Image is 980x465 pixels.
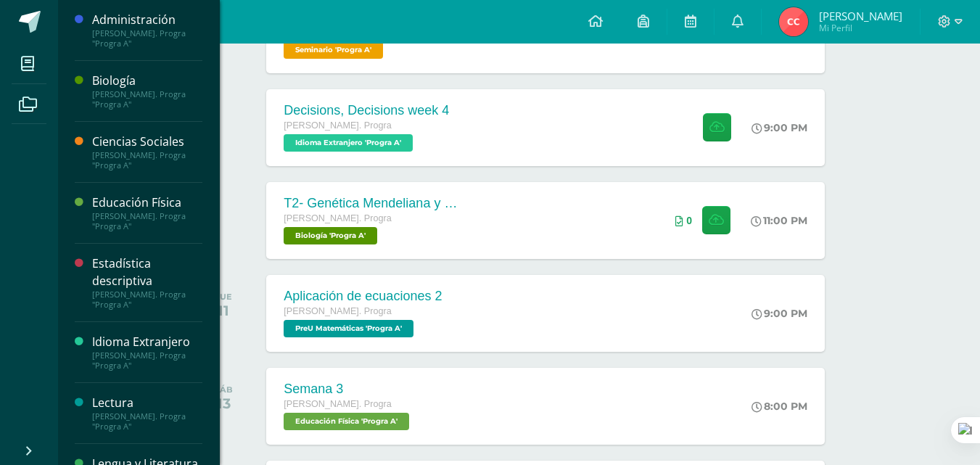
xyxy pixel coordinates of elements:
a: Biología[PERSON_NAME]. Progra "Progra A" [92,73,202,110]
span: PreU Matemáticas 'Progra A' [284,320,413,337]
div: Lectura [92,395,202,411]
div: [PERSON_NAME]. Progra "Progra A" [92,89,202,110]
span: [PERSON_NAME]. Progra [284,306,391,316]
a: Ciencias Sociales[PERSON_NAME]. Progra "Progra A" [92,133,202,170]
span: [PERSON_NAME]. Progra [284,120,391,131]
div: SÁB [215,384,233,395]
div: Biología [92,73,202,89]
div: 13 [215,395,233,412]
div: Educación Física [92,194,202,211]
span: [PERSON_NAME]. Progra [284,213,391,223]
span: Educación Física 'Progra A' [284,413,409,430]
a: Educación Física[PERSON_NAME]. Progra "Progra A" [92,194,202,231]
span: Mi Perfil [819,22,902,34]
div: Ciencias Sociales [92,133,202,150]
div: 9:00 PM [752,121,807,134]
div: 8:00 PM [752,400,807,413]
div: Archivos entregados [675,215,692,226]
div: Aplicación de ecuaciones 2 [284,289,442,304]
div: [PERSON_NAME]. Progra "Progra A" [92,289,202,310]
div: Estadística descriptiva [92,255,202,289]
div: [PERSON_NAME]. Progra "Progra A" [92,411,202,432]
a: Estadística descriptiva[PERSON_NAME]. Progra "Progra A" [92,255,202,309]
a: Administración[PERSON_NAME]. Progra "Progra A" [92,12,202,49]
div: JUE [215,292,232,302]
span: [PERSON_NAME] [819,9,902,23]
div: [PERSON_NAME]. Progra "Progra A" [92,350,202,371]
div: [PERSON_NAME]. Progra "Progra A" [92,211,202,231]
span: 0 [686,215,692,226]
img: 2543896347a832417d6bd533f7c3149a.png [779,7,808,36]
span: Idioma Extranjero 'Progra A' [284,134,413,152]
div: T2- Genética Mendeliana y sus aplicaciones [284,196,458,211]
span: Seminario 'Progra A' [284,41,383,59]
div: Administración [92,12,202,28]
a: Idioma Extranjero[PERSON_NAME]. Progra "Progra A" [92,334,202,371]
div: Idioma Extranjero [92,334,202,350]
span: Biología 'Progra A' [284,227,377,244]
div: 11:00 PM [751,214,807,227]
a: Lectura[PERSON_NAME]. Progra "Progra A" [92,395,202,432]
span: [PERSON_NAME]. Progra [284,399,391,409]
div: 11 [215,302,232,319]
div: [PERSON_NAME]. Progra "Progra A" [92,150,202,170]
div: Semana 3 [284,382,413,397]
div: 9:00 PM [752,307,807,320]
div: Decisions, Decisions week 4 [284,103,449,118]
div: [PERSON_NAME]. Progra "Progra A" [92,28,202,49]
